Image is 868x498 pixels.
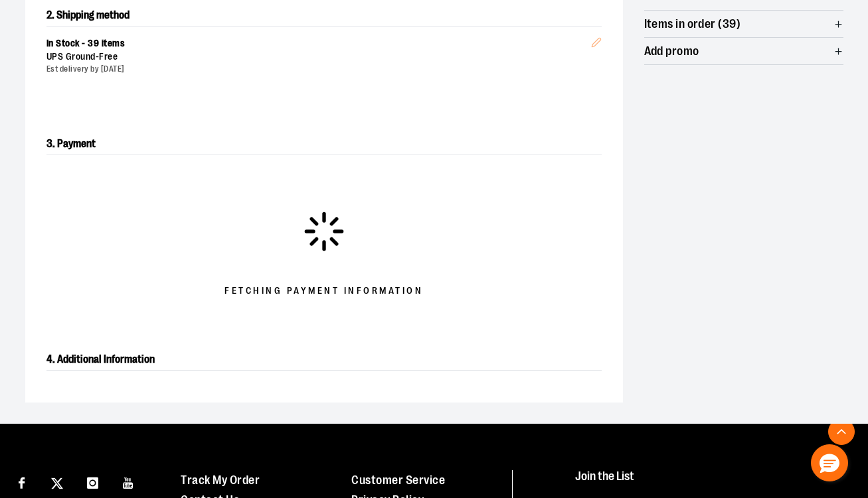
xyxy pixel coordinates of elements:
[117,470,140,493] a: Visit our Youtube page
[828,418,855,445] button: Back To Top
[81,470,104,493] a: Visit our Instagram page
[575,470,845,495] h4: Join the List
[46,133,602,155] h2: 3. Payment
[46,37,591,50] div: In Stock - 39 items
[811,444,848,481] button: Hello, have a question? Let’s chat.
[46,64,591,75] div: Est delivery by [DATE]
[181,473,260,487] a: Track My Order
[644,38,843,64] button: Add promo
[46,5,602,26] h2: 2. Shipping method
[644,18,741,31] span: Items in order (39)
[46,349,602,371] h2: 4. Additional Information
[644,45,699,58] span: Add promo
[99,51,118,62] span: Free
[10,470,33,493] a: Visit our Facebook page
[46,50,591,64] div: UPS Ground -
[644,11,843,37] button: Items in order (39)
[46,470,69,493] a: Visit our X page
[51,477,63,489] img: Twitter
[351,473,445,487] a: Customer Service
[224,284,423,298] span: Fetching Payment Information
